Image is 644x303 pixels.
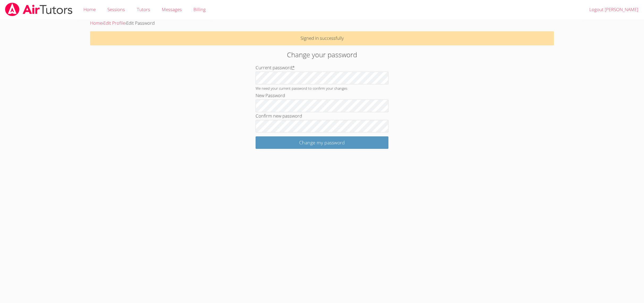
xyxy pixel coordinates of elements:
input: Change my password [256,136,388,149]
span: Edit Password [126,20,155,26]
span: Messages [162,6,182,12]
p: Signed in successfully [90,31,554,45]
label: Current password [256,64,295,71]
label: Confirm new password [256,113,302,119]
img: airtutors_banner-c4298cdbf04f3fff15de1276eac7730deb9818008684d7c2e4769d2f7ddbe033.png [5,3,73,16]
h2: Change your password [148,50,496,60]
a: Home [90,20,102,26]
label: New Password [256,92,285,98]
small: We need your current password to confirm your changes [256,86,347,91]
a: Edit Profile [103,20,125,26]
abbr: required [292,64,295,71]
div: › › [90,19,554,27]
